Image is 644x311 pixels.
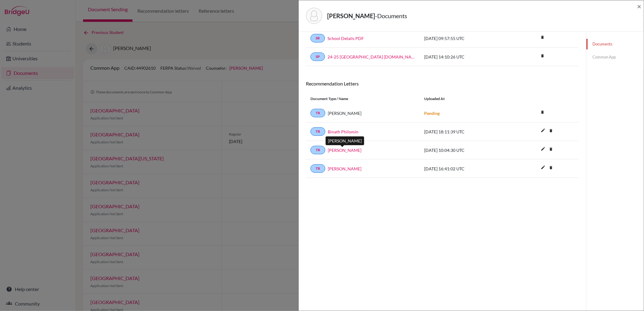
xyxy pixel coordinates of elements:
button: edit [538,145,548,154]
strong: Pending [424,111,440,116]
div: [DATE] 14:10:26 UTC [420,54,511,60]
a: TR [310,146,325,154]
div: [DATE] 09:57:55 UTC [420,35,511,42]
a: SP [310,52,325,61]
a: Binath Philomin [328,129,358,135]
a: TR [310,127,325,136]
button: edit [538,126,548,135]
a: TR [310,164,325,173]
a: TR [310,109,325,117]
a: SR [310,34,325,42]
i: delete [546,163,555,172]
a: [PERSON_NAME] [328,147,361,153]
div: [PERSON_NAME] [326,136,364,145]
i: edit [538,125,548,135]
div: Uploaded at [420,96,511,102]
a: delete [538,34,547,42]
a: Common App [586,52,644,62]
a: Documents [586,39,644,49]
i: delete [538,51,547,60]
span: [PERSON_NAME] [328,110,361,116]
a: delete [546,145,555,154]
a: delete [546,164,555,172]
span: [DATE] 16:41:02 UTC [424,166,465,171]
strong: [PERSON_NAME] [327,12,375,19]
span: [DATE] 10:04:30 UTC [424,148,465,153]
a: School Details PDF [327,35,364,42]
button: Close [637,3,641,10]
i: delete [538,33,547,42]
div: Document Type / Name [306,96,420,102]
i: delete [538,108,547,117]
i: delete [546,145,555,154]
a: 24-25 [GEOGRAPHIC_DATA] [DOMAIN_NAME]_wide [327,54,415,60]
span: [DATE] 18:11:39 UTC [424,129,465,134]
span: - Documents [375,12,407,19]
i: edit [538,144,548,154]
i: delete [546,126,555,135]
a: [PERSON_NAME] [328,166,361,172]
a: delete [538,109,547,117]
button: edit [538,163,548,172]
a: delete [538,52,547,60]
a: delete [546,127,555,135]
i: edit [538,162,548,172]
span: × [637,2,641,11]
h6: Recommendation Letters [306,81,579,86]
